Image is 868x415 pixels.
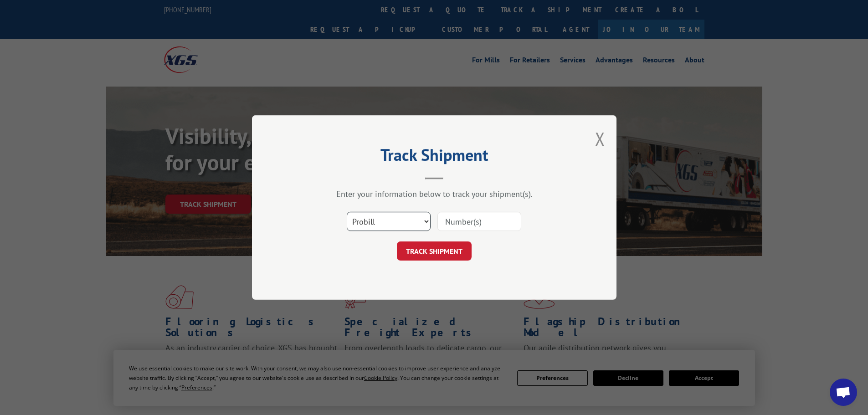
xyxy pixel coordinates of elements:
[298,149,571,166] h2: Track Shipment
[437,212,521,231] input: Number(s)
[397,241,472,261] button: TRACK SHIPMENT
[298,189,571,199] div: Enter your information below to track your shipment(s).
[595,127,605,151] button: Close modal
[830,379,857,406] div: Open chat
